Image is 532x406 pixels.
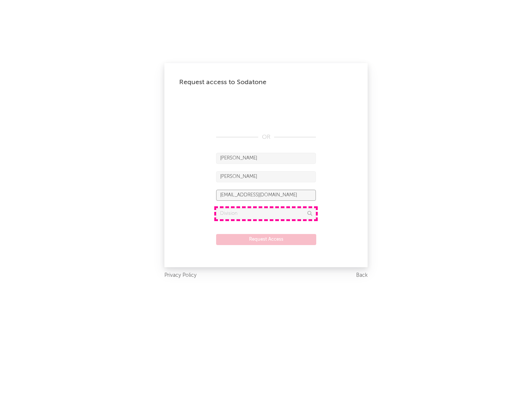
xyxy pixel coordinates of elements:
[216,153,316,164] input: First Name
[216,234,316,245] button: Request Access
[216,208,316,219] input: Division
[216,171,316,182] input: Last Name
[179,78,353,87] div: Request access to Sodatone
[356,271,368,280] a: Back
[216,190,316,201] input: Email
[216,133,316,142] div: OR
[164,271,197,280] a: Privacy Policy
